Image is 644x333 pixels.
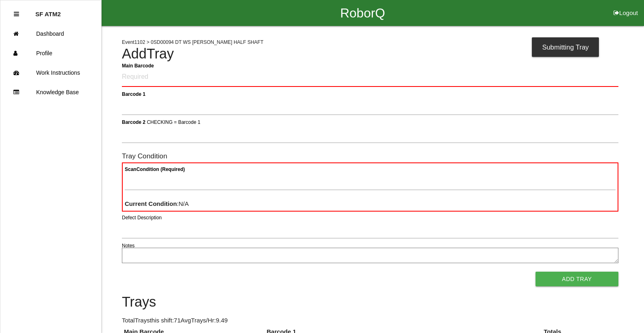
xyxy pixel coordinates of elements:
span: CHECKING = Barcode 1 [147,119,200,125]
button: Add Tray [536,272,618,286]
h6: Tray Condition [122,152,618,160]
div: Submitting Tray [532,37,599,57]
h4: Add Tray [122,46,618,62]
label: Defect Description [122,214,162,221]
div: Close [14,4,19,24]
a: Work Instructions [0,63,101,82]
a: Knowledge Base [0,82,101,102]
b: Barcode 2 [122,119,145,125]
b: Scan Condition (Required) [125,166,185,172]
p: Total Trays this shift: 71 Avg Trays /Hr: 9.49 [122,316,618,325]
input: Required [122,68,618,87]
a: Dashboard [0,24,101,43]
b: Current Condition [125,200,177,207]
label: Notes [122,242,134,249]
span: : N/A [125,200,189,207]
b: Main Barcode [122,63,154,68]
b: Barcode 1 [122,91,145,97]
p: SF ATM2 [35,4,61,17]
a: Profile [0,43,101,63]
span: Event 1102 > 0SD00094 DT WS [PERSON_NAME] HALF SHAFT [122,39,263,45]
h4: Trays [122,294,618,310]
